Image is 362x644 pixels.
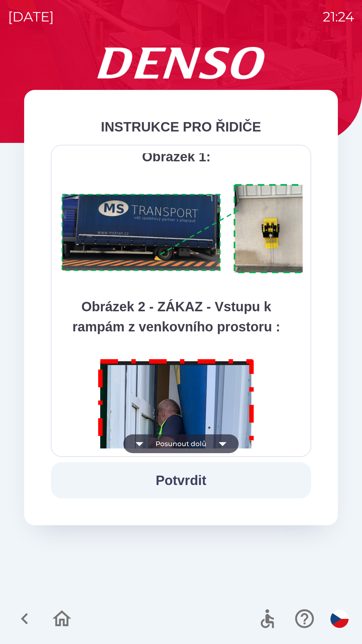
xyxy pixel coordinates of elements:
button: Potvrdit [51,462,311,498]
div: INSTRUKCE PRO ŘIDIČE [51,117,311,137]
strong: Obrázek 1: [142,149,211,164]
p: [DATE] [8,7,54,27]
button: Posunout dolů [123,434,239,453]
strong: Obrázek 2 - ZÁKAZ - Vstupu k rampám z venkovního prostoru : [72,299,280,334]
img: cs flag [330,610,349,628]
img: M8MNayrTL6gAAAABJRU5ErkJggg== [90,350,262,597]
img: Logo [24,47,338,79]
img: A1ym8hFSA0ukAAAAAElFTkSuQmCC [59,180,319,278]
p: 21:24 [323,7,354,27]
